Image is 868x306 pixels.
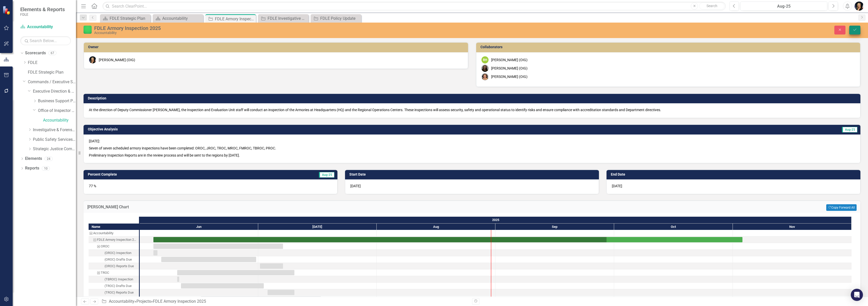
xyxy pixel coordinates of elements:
[177,270,294,275] div: Task: Start date: 2025-06-10 End date: 2025-07-10
[706,4,717,8] span: Search
[153,237,742,242] div: Task: Start date: 2025-06-04 End date: 2025-11-03
[89,283,139,289] div: (TROC) Drafts Due
[109,299,134,304] a: Accountability
[33,127,76,133] a: Investigative & Forensic Services Command
[260,263,283,269] div: Task: Start date: 2025-07-01 End date: 2025-07-07
[491,57,528,62] div: [PERSON_NAME] (OIG)
[38,98,76,104] a: Business Support Program
[88,127,590,131] h3: Objective Analysis
[105,289,134,296] div: (TROC) Reports Due
[89,269,139,276] div: TROC
[105,263,134,269] div: (OROC) Reports Due
[89,256,139,263] div: Task: Start date: 2025-06-06 End date: 2025-06-30
[89,289,139,296] div: (TROC) Reports Due
[612,184,622,188] span: [DATE]
[89,276,139,283] div: (TBROC) Inspection
[101,15,149,22] a: FDLE Strategic Plan
[42,166,50,171] div: 10
[103,2,726,11] input: Search ClearPoint...
[89,263,139,269] div: Task: Start date: 2025-07-01 End date: 2025-07-07
[162,15,202,22] div: Accountability
[89,250,139,256] div: Task: Start date: 2025-06-04 End date: 2025-06-05
[855,2,864,11] img: Heather Pence
[101,296,109,302] div: JROC
[89,145,855,152] p: Seven of seven scheduled armory inspections have been completed: OROC, JROC, TROC, MROC, FMROC, T...
[97,236,137,243] div: FDLE Armory Inspection 2025
[25,156,42,162] a: Elements
[177,277,179,282] div: Task: Start date: 2025-06-10 End date: 2025-06-10
[88,96,858,100] h3: Description
[89,236,139,243] div: FDLE Armory Inspection 2025
[215,16,255,22] div: FDLE Armory Inspection 2025
[842,127,857,132] span: Aug-25
[20,24,71,30] a: Accountability
[94,25,528,31] div: FDLE Armory Inspection 2025
[28,60,76,66] a: FDLE
[268,290,294,295] div: Task: Start date: 2025-07-03 End date: 2025-07-10
[105,256,132,263] div: (OROC) Drafts Due
[94,31,528,35] div: Accountability
[201,296,321,302] div: Task: Start date: 2025-06-16 End date: 2025-07-17
[33,137,76,143] a: Public Safety Services Command
[481,65,489,72] img: Morgan Miller
[742,3,825,9] div: Aug-25
[181,283,264,288] div: Task: Start date: 2025-06-11 End date: 2025-07-02
[25,50,46,56] a: Scorecards
[89,243,139,250] div: Task: Start date: 2025-06-04 End date: 2025-07-07
[33,146,76,152] a: Strategic Justice Command
[84,26,92,34] img: Proceeding as Planned
[491,74,528,79] div: [PERSON_NAME] (OIG)
[733,224,852,230] div: Nov
[89,296,139,302] div: Task: Start date: 2025-06-16 End date: 2025-07-17
[614,224,733,230] div: Oct
[20,12,65,16] small: FDLE
[161,257,256,262] div: Task: Start date: 2025-06-06 End date: 2025-06-30
[89,56,96,63] img: Heather Pence
[89,263,139,269] div: (OROC) Reports Due
[20,6,65,12] span: Elements & Reports
[140,217,852,223] div: 2025
[101,269,109,276] div: TROC
[481,73,489,80] img: Nancy Verhine
[140,224,258,230] div: Jun
[102,299,468,304] div: » »
[20,36,71,45] input: Search Below...
[89,296,139,302] div: JROC
[349,173,596,176] h3: Start Date
[89,250,139,256] div: (OROC) Inspection
[377,224,495,230] div: Aug
[101,243,109,250] div: OROC
[89,152,855,158] p: Preliminary Inspection Reports are in the review process and will be sent to the regions by [DATE].
[93,230,113,236] div: Accountability
[33,89,76,94] a: Executive Direction & Business Support
[740,2,827,11] button: Aug-25
[89,256,139,263] div: (OROC) Drafts Due
[89,269,139,276] div: Task: Start date: 2025-06-10 End date: 2025-07-10
[110,15,149,22] div: FDLE Strategic Plan
[89,139,855,145] p: [DATE]:
[45,157,53,161] div: 24
[153,244,283,249] div: Task: Start date: 2025-06-04 End date: 2025-07-07
[28,79,76,85] a: Commands / Executive Support Branch
[312,15,360,22] a: FDLE Policy Update
[259,15,307,22] a: FDLE Investigative Evidence Inventory & Inspection 2025
[851,289,863,301] div: Open Intercom Messenger
[43,117,76,123] a: Accountability
[99,57,135,62] div: [PERSON_NAME] (OIG)
[491,66,528,71] div: [PERSON_NAME] (OIG)
[89,107,855,112] p: At the direction of Deputy Commissioner [PERSON_NAME], the Inspection and Evaluation Unit staff w...
[480,45,858,49] h3: Collaborators
[89,276,139,283] div: Task: Start date: 2025-06-10 End date: 2025-06-10
[153,250,157,256] div: Task: Start date: 2025-06-04 End date: 2025-06-05
[89,236,139,243] div: Task: Start date: 2025-06-04 End date: 2025-11-03
[28,70,76,75] a: FDLE Strategic Plan
[105,283,132,289] div: (TROC) Drafts Due
[105,276,133,283] div: (TBROC) Inspection
[105,250,131,256] div: (OROC) Inspection
[319,172,334,178] span: Aug-25
[88,173,248,176] h3: Percent Complete
[481,56,489,63] div: BH
[699,3,724,10] button: Search
[2,6,11,15] img: ClearPoint Strategy
[154,15,202,22] a: Accountability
